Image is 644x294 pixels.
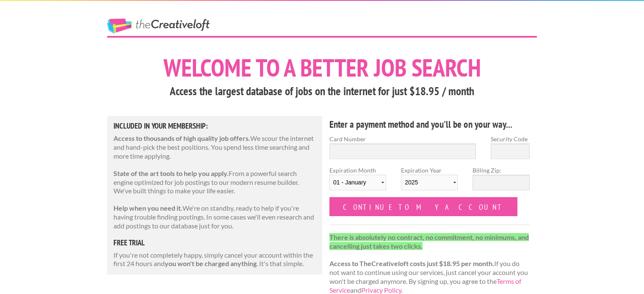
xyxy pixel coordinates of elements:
p: We scour the internet and hand-pick the best positions. You spend less time searching and more ti... [113,134,316,160]
strong: Help when you need it. [113,204,182,212]
strong: Access to thousands of high quality job offers. [113,134,250,142]
p: From a powerful search engine optimized for job postings to our modern resume builder. We've buil... [113,169,316,195]
strong: you won't be charged anything [165,259,257,267]
label: Security Code [491,135,530,143]
h3: Access the largest database of jobs on the internet for just $18.95 / month [107,83,537,99]
p: If you're not completely happy, simply cancel your account within the first 24 hours and . It's t... [113,251,316,269]
label: Billing Zip: [473,166,529,175]
h4: Enter a payment method and you'll be on your way... [329,118,530,131]
label: Card Number [329,135,476,143]
h5: free trial [113,239,316,247]
strong: Access to TheCreativeloft costs just $18.95 per month. [329,259,494,267]
a: Privacy Policy [361,286,401,294]
select: Expiration Year [401,175,458,190]
a: Terms of Service [329,277,521,294]
h1: Welcome to a better job search [107,55,537,80]
a: The Creative Loft [107,19,210,34]
strong: State of the art tools to help you apply. [113,169,229,177]
select: Expiration Month [329,175,386,190]
label: Expiration Month [329,166,386,197]
p: We're on standby, ready to help if you're having trouble finding postings. In some cases we'll ev... [113,204,316,230]
label: Expiration Year [401,166,458,197]
strong: There is absolutely no contract, no commitment, no minimums, and cancelling just takes two clicks. [329,233,529,250]
h5: Included in Your Membership: [113,122,316,130]
input: Continue to my account [329,197,517,216]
